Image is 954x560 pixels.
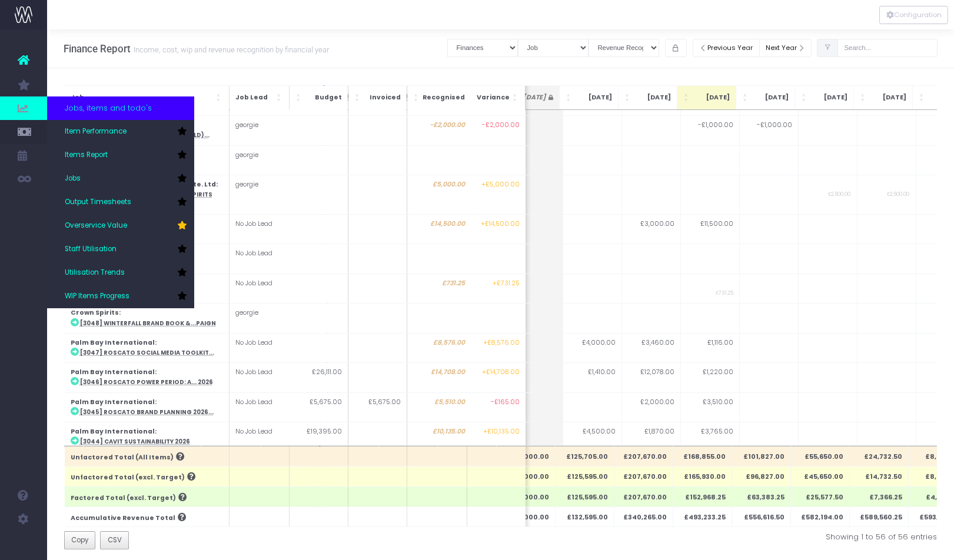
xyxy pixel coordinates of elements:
td: £5,510.00 [407,392,471,422]
th: £207,670.00 [614,466,673,486]
img: images/default_profile_image.png [15,536,32,554]
th: £14,732.50 [850,466,909,486]
span: Utilisation Trends [65,268,125,278]
small: Income, cost, wip and revenue recognition by financial year [131,43,329,55]
abbr: [3045] Roscato Brand Planning 2026 [79,408,213,416]
span: Factored Total (excl. Target) [70,494,175,503]
td: £11,500.00 [680,214,739,244]
span: Invoiced: Activate to sort [354,92,361,104]
td: £1,410.00 [563,363,621,392]
td: : [64,304,229,333]
td: £8,576.00 [407,333,471,362]
th: £207,670.00 [614,486,673,506]
button: Previous Year [693,39,760,57]
th: £63,383.25 [732,486,791,506]
span: +£8,576.00 [483,338,520,348]
td: No Job Lead [229,244,292,274]
td: £14,708.00 [407,363,471,392]
td: £2,000.00 [621,392,680,422]
td: No Job Lead [229,274,292,303]
span: Job Lead: Activate to sort [276,92,283,104]
h3: Finance Report [64,43,329,55]
th: £582,194.00 [791,506,850,526]
th: £101,827.00 [732,446,791,466]
abbr: [3046] Roscato Power Period: Awards 2026 [79,378,212,386]
td: No Job Lead [229,422,292,452]
td: No Job Lead [229,392,292,422]
a: WIP Items Progress [47,285,194,308]
th: £25,577.50 [791,486,850,506]
small: £2,500.00 [829,189,851,198]
span: [DATE] [634,93,671,102]
small: £2,500.00 [887,189,910,198]
td: £14,500.00 [407,214,471,244]
td: : [64,422,229,452]
td: £1,116.00 [680,333,739,362]
th: £45,650.00 [791,466,850,486]
small: £731.25 [716,288,733,296]
button: Next Year [759,39,812,57]
th: £493,233.25 [673,506,732,526]
td: £4,500.00 [563,422,621,452]
button: Copy [64,531,96,550]
span: Oct 25: Activate to sort [683,92,690,104]
td: £12,078.00 [621,363,680,392]
td: georgie [229,304,292,333]
th: £55,650.00 [791,446,850,466]
td: £1,870.00 [621,422,680,452]
a: Item Performance [47,120,194,144]
span: Items Report [65,150,108,161]
button: CSV [100,531,129,550]
strong: Palm Bay International [70,398,154,406]
span: Jobs [65,174,81,184]
th: £589,560.25 [850,506,909,526]
a: Staff Utilisation [47,238,194,261]
td: £10,135.00 [407,422,471,452]
td: £3,765.00 [680,422,739,452]
span: Job: Activate to sort [215,92,222,104]
th: £7,000.00 [497,466,556,486]
span: Budget: Activate to sort [295,92,303,104]
span: Budget [305,93,342,102]
td: £5,675.00 [348,392,407,422]
span: +£10,135.00 [483,427,520,436]
button: Configuration [879,6,948,24]
span: Overservice Value [65,221,127,231]
td: No Job Lead [229,333,292,362]
a: Overservice Value [47,214,194,238]
span: Feb 26: Activate to sort [919,92,926,104]
td: -£1,000.00 [739,116,798,145]
span: Recognised: Activate to sort [413,92,420,104]
span: Unfactored Total (All Items) [70,453,173,462]
td: georgie [229,116,292,145]
th: £152,968.25 [673,486,732,506]
td: £3,510.00 [680,392,739,422]
td: No Job Lead [229,363,292,392]
span: [DATE] [575,93,612,102]
th: £125,705.00 [556,446,614,466]
span: Job Lead [235,93,274,102]
td: £5,000.00 [407,175,471,215]
td: £3,000.00 [621,214,680,244]
span: Recognised [423,93,465,102]
a: Utilisation Trends [47,261,194,285]
span: Variance: Activate to sort [513,92,520,104]
th: £96,827.00 [732,466,791,486]
td: £5,675.00 [289,392,348,422]
span: Nov 25: Activate to sort [742,92,749,104]
td: £19,395.00 [289,422,348,452]
th: £340,265.00 [614,506,673,526]
span: Copy [71,535,88,545]
td: £731.25 [407,274,471,303]
td: £4,000.00 [563,333,621,362]
a: Jobs [47,167,194,191]
strong: Palm Bay International [70,427,154,436]
th: £125,595.00 [556,466,614,486]
span: Jan 26: Activate to sort [860,92,867,104]
th: £7,000.00 [497,486,556,506]
span: Unfactored Total (excl. Target) [70,473,184,482]
td: : [64,333,229,362]
td: -£2,000.00 [407,116,471,145]
span: Jobs, items and todo's [65,102,152,114]
td: georgie [229,145,292,175]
